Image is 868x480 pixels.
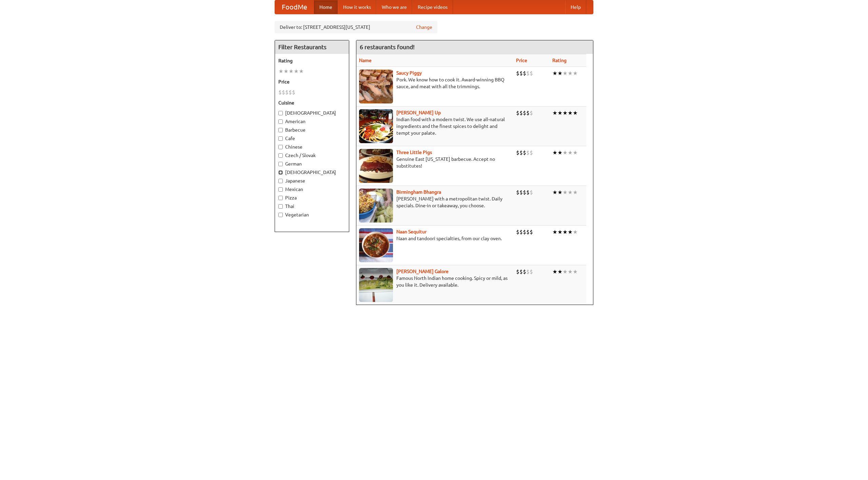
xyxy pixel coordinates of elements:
[278,179,283,183] input: Japanese
[412,0,453,14] a: Recipe videos
[565,0,586,14] a: Help
[278,186,346,193] label: Mexican
[530,149,533,156] li: $
[283,68,289,75] li: ★
[359,195,511,209] p: [PERSON_NAME] with a metropolitan twist. Daily specials. Dine-in or takeaway, you choose.
[396,110,441,115] a: [PERSON_NAME] Up
[563,228,568,236] li: ★
[526,189,530,196] li: $
[523,70,526,77] li: $
[573,228,578,236] li: ★
[557,70,563,77] li: ★
[526,149,530,156] li: $
[359,116,511,136] p: Indian food with a modern twist. We use all-natural ingredients and the finest spices to delight ...
[557,189,563,196] li: ★
[557,109,563,117] li: ★
[278,57,346,64] h5: Rating
[519,268,523,275] li: $
[552,70,557,77] li: ★
[278,127,346,133] label: Barbecue
[568,268,573,275] li: ★
[526,268,530,275] li: $
[278,78,346,85] h5: Price
[278,99,346,106] h5: Cuisine
[552,228,557,236] li: ★
[530,70,533,77] li: $
[557,149,563,156] li: ★
[552,109,557,117] li: ★
[516,268,519,275] li: $
[516,228,519,236] li: $
[523,149,526,156] li: $
[563,268,568,275] li: ★
[516,149,519,156] li: $
[278,169,346,176] label: [DEMOGRAPHIC_DATA]
[526,109,530,117] li: $
[278,153,283,158] input: Czech / Slovak
[557,268,563,275] li: ★
[278,160,346,167] label: German
[275,0,314,14] a: FoodMe
[519,149,523,156] li: $
[526,70,530,77] li: $
[530,228,533,236] li: $
[396,150,432,155] b: Three Little Pigs
[278,143,346,150] label: Chinese
[523,228,526,236] li: $
[359,70,393,103] img: saucy.jpg
[530,109,533,117] li: $
[396,269,449,274] a: [PERSON_NAME] Galore
[396,229,427,234] b: Naan Sequitur
[275,21,437,33] div: Deliver to: [STREET_ADDRESS][US_STATE]
[573,189,578,196] li: ★
[278,170,283,175] input: [DEMOGRAPHIC_DATA]
[278,135,346,142] label: Cafe
[289,89,292,96] li: $
[314,0,338,14] a: Home
[360,44,415,50] ng-pluralize: 6 restaurants found!
[516,58,527,63] a: Price
[359,275,511,288] p: Famous North Indian home cooking. Spicy or mild, as you like it. Delivery available.
[573,149,578,156] li: ★
[568,189,573,196] li: ★
[294,68,299,75] li: ★
[526,228,530,236] li: $
[359,149,393,183] img: littlepigs.jpg
[530,268,533,275] li: $
[278,152,346,159] label: Czech / Slovak
[278,111,283,115] input: [DEMOGRAPHIC_DATA]
[523,268,526,275] li: $
[516,70,519,77] li: $
[563,149,568,156] li: ★
[289,68,294,75] li: ★
[278,128,283,132] input: Barbecue
[557,228,563,236] li: ★
[523,109,526,117] li: $
[519,109,523,117] li: $
[359,228,393,262] img: naansequitur.jpg
[278,204,283,209] input: Thai
[359,189,393,223] img: bhangra.jpg
[552,58,567,63] a: Rating
[519,189,523,196] li: $
[552,189,557,196] li: ★
[568,149,573,156] li: ★
[359,109,393,143] img: curryup.jpg
[278,196,283,200] input: Pizza
[278,110,346,116] label: [DEMOGRAPHIC_DATA]
[359,76,511,90] p: Pork. We know how to cook it. Award-winning BBQ sauce, and meat with all the trimmings.
[552,268,557,275] li: ★
[278,118,346,125] label: American
[359,156,511,169] p: Genuine East [US_STATE] barbecue. Accept no substitutes!
[563,189,568,196] li: ★
[359,235,511,242] p: Naan and tandoori specialties, from our clay oven.
[396,189,441,195] a: Birmingham Bhangra
[530,189,533,196] li: $
[338,0,376,14] a: How it works
[278,89,282,96] li: $
[278,203,346,210] label: Thai
[396,70,422,76] b: Saucy Piggy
